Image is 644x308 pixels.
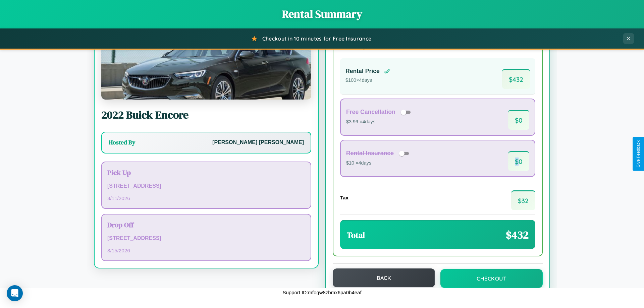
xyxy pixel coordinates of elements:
[506,228,529,242] span: $ 432
[107,234,305,243] p: [STREET_ADDRESS]
[346,118,413,126] p: $3.99 × 4 days
[7,7,637,21] h1: Rental Summary
[345,76,390,85] p: $ 100 × 4 days
[101,108,311,122] h2: 2022 Buick Encore
[101,33,311,100] img: Buick Encore
[636,140,641,168] div: Give Feedback
[107,194,305,203] p: 3 / 11 / 2026
[347,230,365,241] h3: Total
[340,195,348,200] h4: Tax
[346,159,411,168] p: $10 × 4 days
[508,110,529,130] span: $ 0
[262,35,371,42] span: Checkout in 10 minutes for Free Insurance
[346,150,394,157] h4: Rental Insurance
[508,151,529,171] span: $ 0
[107,220,305,230] h3: Drop Off
[511,190,535,210] span: $ 32
[282,288,361,297] p: Support ID: mfogw8zbmx6pa0b4eaf
[109,138,135,146] h3: Hosted By
[107,246,305,255] p: 3 / 15 / 2026
[440,269,543,288] button: Checkout
[107,168,305,177] h3: Pick Up
[212,138,304,147] p: [PERSON_NAME] [PERSON_NAME]
[107,181,305,191] p: [STREET_ADDRESS]
[345,68,380,75] h4: Rental Price
[333,268,435,287] button: Back
[7,285,23,301] div: Open Intercom Messenger
[502,69,530,89] span: $ 432
[346,109,395,116] h4: Free Cancellation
